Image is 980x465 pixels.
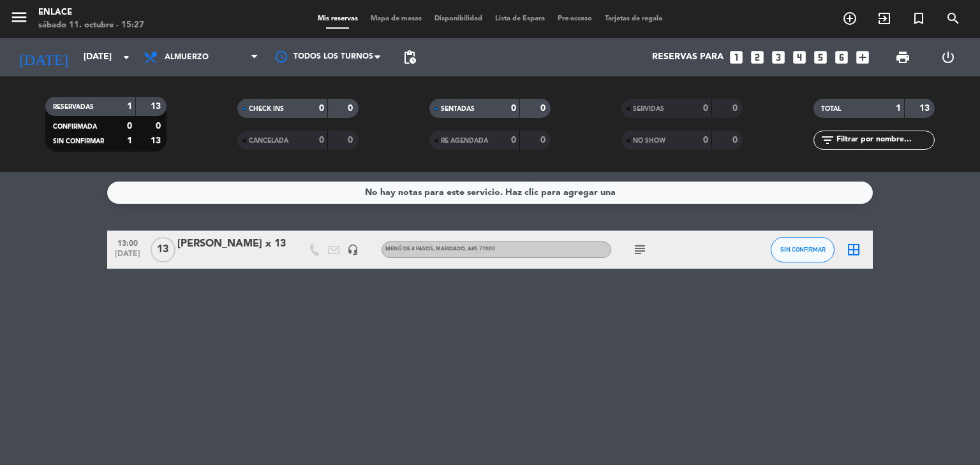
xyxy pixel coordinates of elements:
div: sábado 11. octubre - 15:27 [38,19,144,32]
span: CHECK INS [249,106,284,112]
div: [PERSON_NAME] x 13 [177,236,286,252]
span: RESERVADAS [53,104,94,110]
span: CANCELADA [249,138,288,144]
strong: 0 [319,104,324,113]
button: SIN CONFIRMAR [771,237,835,262]
i: looks_one [728,49,745,66]
span: TOTAL [821,106,841,112]
i: add_box [854,49,871,66]
span: Tarjetas de regalo [598,15,669,22]
span: Mapa de mesas [364,15,428,22]
strong: 0 [732,136,740,145]
i: filter_list [820,132,835,148]
i: looks_6 [833,49,850,66]
strong: 0 [348,104,355,113]
strong: 1 [127,102,132,111]
span: SIN CONFIRMAR [53,138,104,145]
span: RE AGENDADA [441,138,488,144]
i: turned_in_not [911,11,926,26]
i: looks_two [749,49,766,66]
button: menu [10,8,29,31]
i: [DATE] [10,43,77,71]
span: 13 [151,237,175,262]
span: SIN CONFIRMAR [780,246,826,253]
span: Lista de Espera [489,15,551,22]
strong: 0 [156,122,163,131]
input: Filtrar por nombre... [835,133,934,147]
span: Almuerzo [165,53,209,62]
strong: 0 [732,104,740,113]
strong: 0 [540,104,548,113]
strong: 0 [511,104,516,113]
span: Pre-acceso [551,15,598,22]
div: Enlace [38,6,144,19]
strong: 13 [151,136,163,145]
span: print [895,50,910,65]
span: SERVIDAS [633,106,664,112]
span: CONFIRMADA [53,124,97,130]
strong: 0 [511,136,516,145]
strong: 13 [919,104,932,113]
span: , ARS 77000 [465,247,495,252]
strong: 0 [703,136,708,145]
span: Mis reservas [311,15,364,22]
span: [DATE] [112,250,144,264]
strong: 0 [348,136,355,145]
strong: 1 [896,104,901,113]
div: LOG OUT [925,38,970,76]
span: NO SHOW [633,138,665,144]
span: Menú de 4 pasos, maridado [385,247,495,252]
i: border_all [846,242,861,257]
span: SENTADAS [441,106,475,112]
strong: 0 [703,104,708,113]
span: Disponibilidad [428,15,489,22]
i: looks_4 [791,49,808,66]
i: exit_to_app [877,11,892,26]
strong: 0 [540,136,548,145]
strong: 0 [127,122,132,131]
span: 13:00 [112,235,144,250]
i: looks_5 [812,49,829,66]
i: add_circle_outline [842,11,857,26]
strong: 1 [127,136,132,145]
i: arrow_drop_down [119,50,134,65]
strong: 0 [319,136,324,145]
span: pending_actions [402,50,417,65]
i: menu [10,8,29,27]
i: search [946,11,961,26]
i: headset_mic [347,244,359,255]
div: No hay notas para este servicio. Haz clic para agregar una [365,185,616,200]
strong: 13 [151,102,163,111]
i: subject [632,242,648,257]
i: power_settings_new [940,50,956,65]
span: Reservas para [652,52,724,62]
i: looks_3 [770,49,787,66]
